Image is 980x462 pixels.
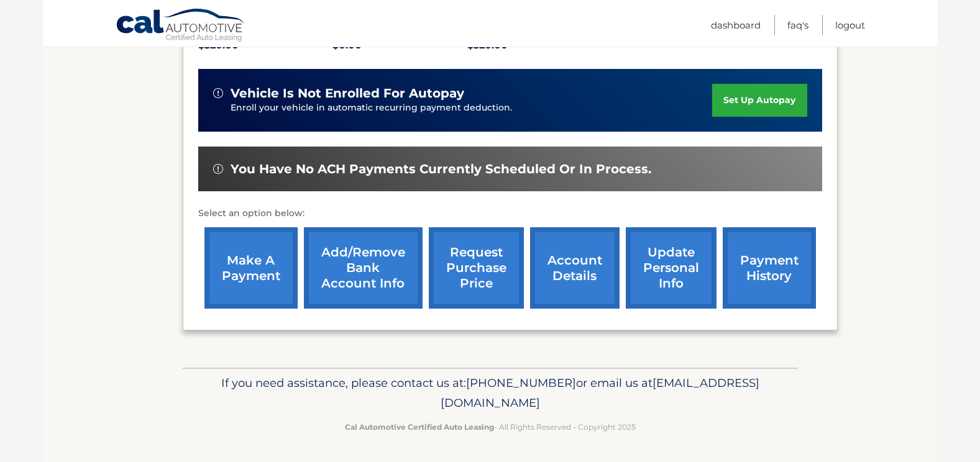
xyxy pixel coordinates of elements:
[191,420,790,433] p: - All Rights Reserved - Copyright 2025
[626,227,717,309] a: update personal info
[723,227,816,309] a: payment history
[213,88,223,98] img: alert-white.svg
[530,227,620,309] a: account details
[231,86,464,101] span: vehicle is not enrolled for autopay
[116,8,246,44] a: Cal Automotive
[198,206,822,221] p: Select an option below:
[191,373,790,413] p: If you need assistance, please contact us at: or email us at
[345,422,494,432] strong: Cal Automotive Certified Auto Leasing
[231,101,713,115] p: Enroll your vehicle in automatic recurring payment deduction.
[441,376,759,410] span: [EMAIL_ADDRESS][DOMAIN_NAME]
[213,164,223,174] img: alert-white.svg
[712,84,807,117] a: set up autopay
[466,376,576,390] span: [PHONE_NUMBER]
[304,227,423,309] a: Add/Remove bank account info
[204,227,298,309] a: make a payment
[231,161,651,177] span: You have no ACH payments currently scheduled or in process.
[711,15,761,35] a: Dashboard
[429,227,524,309] a: request purchase price
[787,15,808,35] a: FAQ's
[835,15,865,35] a: Logout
